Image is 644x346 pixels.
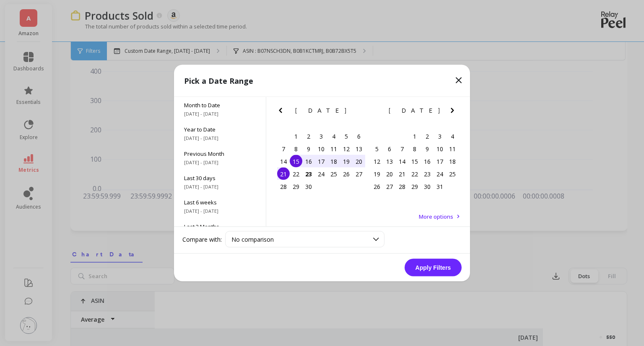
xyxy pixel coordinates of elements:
[290,130,302,142] div: Choose Monday, September 1st, 2025
[302,155,315,168] div: Choose Tuesday, September 16th, 2025
[184,150,256,158] span: Previous Month
[302,130,315,142] div: Choose Tuesday, September 2nd, 2025
[446,130,459,142] div: Choose Saturday, October 4th, 2025
[419,213,453,220] span: More options
[353,130,365,142] div: Choose Saturday, September 6th, 2025
[184,183,256,190] span: [DATE] - [DATE]
[371,168,383,180] div: Choose Sunday, October 19th, 2025
[383,168,396,180] div: Choose Monday, October 20th, 2025
[184,208,256,214] span: [DATE] - [DATE]
[408,180,421,193] div: Choose Wednesday, October 29th, 2025
[434,180,446,193] div: Choose Friday, October 31st, 2025
[340,168,353,180] div: Choose Friday, September 26th, 2025
[315,130,327,142] div: Choose Wednesday, September 3rd, 2025
[396,155,408,168] div: Choose Tuesday, October 14th, 2025
[290,142,302,155] div: Choose Monday, September 8th, 2025
[389,107,441,114] span: [DATE]
[353,155,365,168] div: Choose Saturday, September 20th, 2025
[302,168,315,180] div: Choose Tuesday, September 23rd, 2025
[184,174,256,182] span: Last 30 days
[405,259,462,276] button: Apply Filters
[371,180,383,193] div: Choose Sunday, October 26th, 2025
[369,106,382,119] button: Previous Month
[408,168,421,180] div: Choose Wednesday, October 22nd, 2025
[383,142,396,155] div: Choose Monday, October 6th, 2025
[371,142,383,155] div: Choose Sunday, October 5th, 2025
[340,130,353,142] div: Choose Friday, September 5th, 2025
[277,180,290,193] div: Choose Sunday, September 28th, 2025
[302,180,315,193] div: Choose Tuesday, September 30th, 2025
[184,199,256,206] span: Last 6 weeks
[396,142,408,155] div: Choose Tuesday, October 7th, 2025
[302,142,315,155] div: Choose Tuesday, September 9th, 2025
[434,130,446,142] div: Choose Friday, October 3rd, 2025
[434,168,446,180] div: Choose Friday, October 24th, 2025
[408,130,421,142] div: Choose Wednesday, October 1st, 2025
[340,155,353,168] div: Choose Friday, September 19th, 2025
[184,126,256,133] span: Year to Date
[353,142,365,155] div: Choose Saturday, September 13th, 2025
[184,223,256,230] span: Last 3 Months
[290,168,302,180] div: Choose Monday, September 22nd, 2025
[421,180,434,193] div: Choose Thursday, October 30th, 2025
[371,130,459,193] div: month 2025-10
[354,106,367,119] button: Next Month
[184,159,256,166] span: [DATE] - [DATE]
[434,155,446,168] div: Choose Friday, October 17th, 2025
[447,106,461,119] button: Next Month
[371,155,383,168] div: Choose Sunday, October 12th, 2025
[231,235,274,243] span: No comparison
[396,168,408,180] div: Choose Tuesday, October 21st, 2025
[327,168,340,180] div: Choose Thursday, September 25th, 2025
[446,142,459,155] div: Choose Saturday, October 11th, 2025
[340,142,353,155] div: Choose Friday, September 12th, 2025
[277,155,290,168] div: Choose Sunday, September 14th, 2025
[396,180,408,193] div: Choose Tuesday, October 28th, 2025
[421,130,434,142] div: Choose Thursday, October 2nd, 2025
[184,135,256,142] span: [DATE] - [DATE]
[277,142,290,155] div: Choose Sunday, September 7th, 2025
[446,168,459,180] div: Choose Saturday, October 25th, 2025
[383,155,396,168] div: Choose Monday, October 13th, 2025
[408,155,421,168] div: Choose Wednesday, October 15th, 2025
[434,142,446,155] div: Choose Friday, October 10th, 2025
[383,180,396,193] div: Choose Monday, October 27th, 2025
[327,130,340,142] div: Choose Thursday, September 4th, 2025
[446,155,459,168] div: Choose Saturday, October 18th, 2025
[182,235,222,243] label: Compare with:
[421,142,434,155] div: Choose Thursday, October 9th, 2025
[315,168,327,180] div: Choose Wednesday, September 24th, 2025
[184,101,256,109] span: Month to Date
[327,142,340,155] div: Choose Thursday, September 11th, 2025
[184,75,253,87] p: Pick a Date Range
[184,111,256,117] span: [DATE] - [DATE]
[421,155,434,168] div: Choose Thursday, October 16th, 2025
[327,155,340,168] div: Choose Thursday, September 18th, 2025
[277,130,365,193] div: month 2025-09
[277,168,290,180] div: Choose Sunday, September 21st, 2025
[295,107,348,114] span: [DATE]
[421,168,434,180] div: Choose Thursday, October 23rd, 2025
[315,142,327,155] div: Choose Wednesday, September 10th, 2025
[290,180,302,193] div: Choose Monday, September 29th, 2025
[275,106,289,119] button: Previous Month
[408,142,421,155] div: Choose Wednesday, October 8th, 2025
[353,168,365,180] div: Choose Saturday, September 27th, 2025
[315,155,327,168] div: Choose Wednesday, September 17th, 2025
[290,155,302,168] div: Choose Monday, September 15th, 2025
